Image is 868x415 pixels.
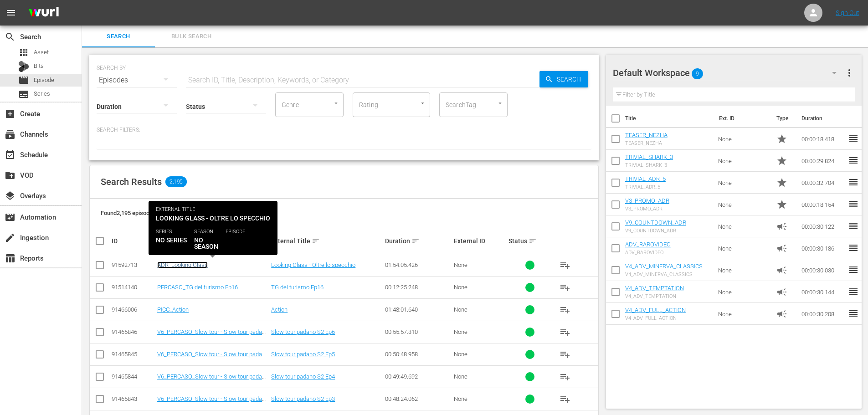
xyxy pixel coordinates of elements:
a: Slow tour padano S2 Ep4 [271,373,335,380]
span: Bits [34,61,44,71]
span: reorder [848,199,859,210]
a: ADR_Looking Glass [157,261,208,268]
div: 91465845 [112,351,154,358]
div: 00:12:25.248 [385,284,451,291]
span: Reports [5,253,15,264]
span: reorder [848,308,859,319]
span: menu [5,7,16,18]
td: None [714,150,773,172]
span: Ad [776,308,787,319]
a: Slow tour padano S2 Ep3 [271,395,335,402]
a: V4_ADV_FULL_ACTION [625,307,686,313]
span: reorder [848,242,859,253]
span: Promo [776,133,787,144]
div: V3_PROMO_ADR [625,206,669,212]
div: 01:48:01.640 [385,306,451,313]
div: 91514140 [112,284,154,291]
button: Search [539,71,588,87]
span: reorder [848,133,859,144]
a: Slow tour padano S2 Ep5 [271,351,335,358]
a: PICC_Action [157,306,189,313]
span: Promo [776,199,787,210]
span: Found 2,195 episodes sorted by: relevance [101,210,208,216]
button: playlist_add [554,299,576,321]
a: V9_COUNTDOWN_ADR [625,219,686,226]
div: TRIVIAL_SHARK_3 [625,162,673,168]
div: Internal Title [157,236,268,246]
div: 91592713 [112,261,154,268]
span: Ad [776,243,787,254]
th: Type [771,106,796,131]
div: ADV_RAROVIDEO [625,250,671,256]
div: Episodes [97,67,177,93]
span: Episode [34,76,54,85]
a: PERCASO_TG del turismo Ep16 [157,284,238,291]
span: reorder [848,264,859,275]
div: None [454,284,506,291]
span: sort [411,237,420,245]
button: playlist_add [554,366,576,388]
span: playlist_add [560,304,570,315]
button: playlist_add [554,388,576,410]
span: Channels [5,129,15,140]
div: Bits [18,61,29,72]
button: Open [418,99,427,108]
a: V6_PERCASO_Slow tour - Slow tour padano S2 Ep6 [157,328,268,342]
div: None [454,351,506,358]
a: Looking Glass - Oltre lo specchio [271,261,355,268]
a: V3_PROMO_ADR [625,197,669,204]
a: TRIVIAL_ADR_5 [625,175,666,182]
div: ID [112,237,154,245]
span: sort [196,237,205,245]
a: V6_PERCASO_Slow tour - Slow tour padano S2 Ep5 [157,351,268,364]
span: playlist_add [560,282,570,293]
span: playlist_add [560,349,570,360]
div: 00:55:57.310 [385,328,451,335]
div: Duration [385,236,451,246]
a: TRIVIAL_SHARK_3 [625,154,673,160]
span: 2,195 [165,176,187,187]
button: Open [496,99,504,108]
span: playlist_add [560,371,570,382]
div: Default Workspace [613,60,845,86]
span: reorder [848,155,859,166]
td: None [714,237,773,259]
p: Search Filters: [97,126,591,134]
span: sort [312,237,320,245]
span: Search [553,71,588,87]
span: Series [18,89,29,100]
span: Ad [776,265,787,276]
td: 00:00:18.154 [798,194,848,215]
td: 00:00:32.704 [798,172,848,194]
span: reorder [848,220,859,231]
span: Search [5,31,15,42]
span: 9 [692,64,703,83]
span: Ad [776,221,787,232]
div: 00:48:24.062 [385,395,451,402]
td: None [714,281,773,303]
div: None [454,261,506,268]
button: playlist_add [554,254,576,276]
div: Status [508,236,551,246]
span: Schedule [5,149,15,160]
span: Search [87,31,149,42]
div: External Title [271,236,382,246]
div: V4_ADV_MINERVA_CLASSICS [625,272,703,277]
span: Asset [34,48,49,57]
td: None [714,172,773,194]
th: Ext. ID [714,106,771,131]
div: 00:49:49.692 [385,373,451,380]
div: V4_ADV_FULL_ACTION [625,315,686,321]
td: 00:00:29.824 [798,150,848,172]
button: playlist_add [554,343,576,365]
span: Ingestion [5,232,15,243]
td: 00:00:30.208 [798,303,848,325]
td: 00:00:30.030 [798,259,848,281]
a: V4_ADV_TEMPTATION [625,285,684,292]
span: Create [5,108,15,119]
div: TEASER_NEZHA [625,140,668,146]
div: None [454,373,506,380]
td: None [714,259,773,281]
a: TEASER_NEZHA [625,132,668,138]
a: V6_PERCASO_Slow tour - Slow tour padano S2 Ep3 [157,395,268,409]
